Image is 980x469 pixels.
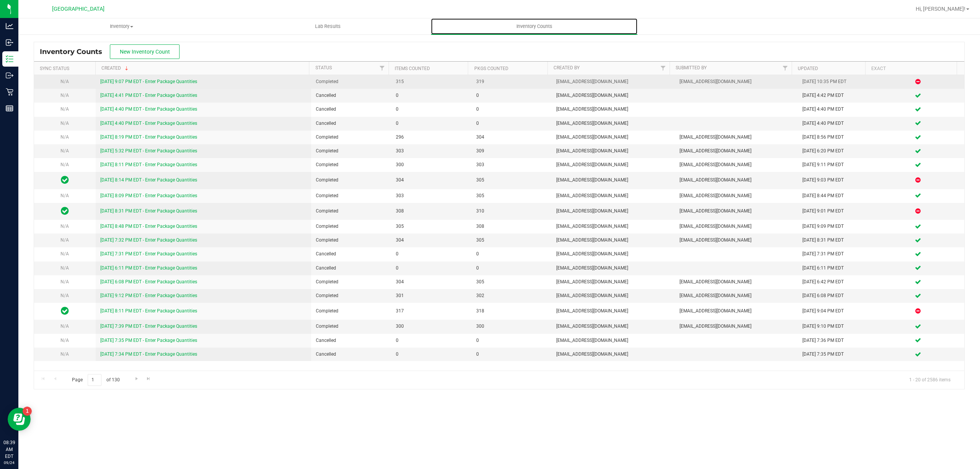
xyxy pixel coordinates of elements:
[100,308,197,314] a: [DATE] 8:11 PM EDT - Enter Package Quantities
[3,439,15,460] p: 08:39 AM EDT
[60,237,69,243] span: N/A
[316,192,387,199] span: Completed
[143,374,154,384] a: Go to the last page
[395,66,430,71] a: Items Counted
[476,176,547,184] span: 305
[60,293,69,298] span: N/A
[476,208,547,215] span: 310
[316,208,387,215] span: Completed
[100,265,197,271] a: [DATE] 6:11 PM EDT - Enter Package Quantities
[396,106,467,113] span: 0
[802,147,867,155] div: [DATE] 6:20 PM EDT
[679,208,794,215] span: [EMAIL_ADDRESS][DOMAIN_NAME]
[396,337,467,344] span: 0
[61,306,69,316] span: In Sync
[316,161,387,168] span: Completed
[100,121,197,126] a: [DATE] 4:40 PM EDT - Enter Package Quantities
[476,134,547,141] span: 304
[316,323,387,330] span: Completed
[316,292,387,299] span: Completed
[396,161,467,168] span: 300
[476,78,547,85] span: 319
[679,78,794,85] span: [EMAIL_ADDRESS][DOMAIN_NAME]
[60,121,69,126] span: N/A
[60,338,69,343] span: N/A
[101,65,130,71] a: Created
[802,250,867,258] div: [DATE] 7:31 PM EDT
[40,66,69,71] a: Sync Status
[802,278,867,286] div: [DATE] 6:42 PM EDT
[396,351,467,358] span: 0
[100,224,197,229] a: [DATE] 8:48 PM EDT - Enter Package Quantities
[396,78,467,85] span: 315
[679,307,794,315] span: [EMAIL_ADDRESS][DOMAIN_NAME]
[657,62,670,75] a: Filter
[100,93,197,98] a: [DATE] 4:41 PM EDT - Enter Package Quantities
[65,374,126,386] span: Page of 130
[315,65,332,70] a: Status
[100,79,197,84] a: [DATE] 9:07 PM EDT - Enter Package Quantities
[18,18,225,34] a: Inventory
[60,93,69,98] span: N/A
[476,192,547,199] span: 305
[6,72,13,79] inline-svg: Outbound
[476,351,547,358] span: 0
[131,374,142,384] a: Go to the next page
[556,78,670,85] span: [EMAIL_ADDRESS][DOMAIN_NAME]
[679,237,794,244] span: [EMAIL_ADDRESS][DOMAIN_NAME]
[556,208,670,215] span: [EMAIL_ADDRESS][DOMAIN_NAME]
[476,92,547,99] span: 0
[679,323,794,330] span: [EMAIL_ADDRESS][DOMAIN_NAME]
[802,161,867,168] div: [DATE] 9:11 PM EDT
[556,292,670,299] span: [EMAIL_ADDRESS][DOMAIN_NAME]
[100,251,197,257] a: [DATE] 7:31 PM EDT - Enter Package Quantities
[396,147,467,155] span: 303
[802,192,867,199] div: [DATE] 8:44 PM EDT
[396,92,467,99] span: 0
[120,49,170,55] span: New Inventory Count
[396,120,467,127] span: 0
[8,408,31,431] iframe: Resource center
[556,134,670,141] span: [EMAIL_ADDRESS][DOMAIN_NAME]
[865,62,957,75] th: Exact
[476,250,547,258] span: 0
[396,223,467,230] span: 305
[6,88,13,96] inline-svg: Retail
[556,92,670,99] span: [EMAIL_ADDRESS][DOMAIN_NAME]
[802,307,867,315] div: [DATE] 9:04 PM EDT
[305,23,351,30] span: Lab Results
[316,237,387,244] span: Completed
[100,148,197,154] a: [DATE] 5:32 PM EDT - Enter Package Quantities
[903,374,957,386] span: 1 - 20 of 2586 items
[679,134,794,141] span: [EMAIL_ADDRESS][DOMAIN_NAME]
[52,6,105,12] span: [GEOGRAPHIC_DATA]
[60,251,69,257] span: N/A
[316,307,387,315] span: Completed
[396,237,467,244] span: 304
[679,223,794,230] span: [EMAIL_ADDRESS][DOMAIN_NAME]
[100,193,197,198] a: [DATE] 8:09 PM EDT - Enter Package Quantities
[316,351,387,358] span: Cancelled
[802,176,867,184] div: [DATE] 9:03 PM EDT
[798,66,818,71] a: Updated
[225,18,431,34] a: Lab Results
[556,307,670,315] span: [EMAIL_ADDRESS][DOMAIN_NAME]
[316,265,387,272] span: Cancelled
[60,324,69,329] span: N/A
[316,278,387,286] span: Completed
[916,6,965,12] span: Hi, [PERSON_NAME]!
[679,292,794,299] span: [EMAIL_ADDRESS][DOMAIN_NAME]
[60,162,69,167] span: N/A
[506,23,563,30] span: Inventory Counts
[802,120,867,127] div: [DATE] 4:40 PM EDT
[100,293,197,298] a: [DATE] 9:12 PM EDT - Enter Package Quantities
[316,223,387,230] span: Completed
[802,337,867,344] div: [DATE] 7:36 PM EDT
[60,148,69,154] span: N/A
[476,307,547,315] span: 318
[802,208,867,215] div: [DATE] 9:01 PM EDT
[802,134,867,141] div: [DATE] 8:56 PM EDT
[60,351,69,357] span: N/A
[316,106,387,113] span: Cancelled
[100,324,197,329] a: [DATE] 7:39 PM EDT - Enter Package Quantities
